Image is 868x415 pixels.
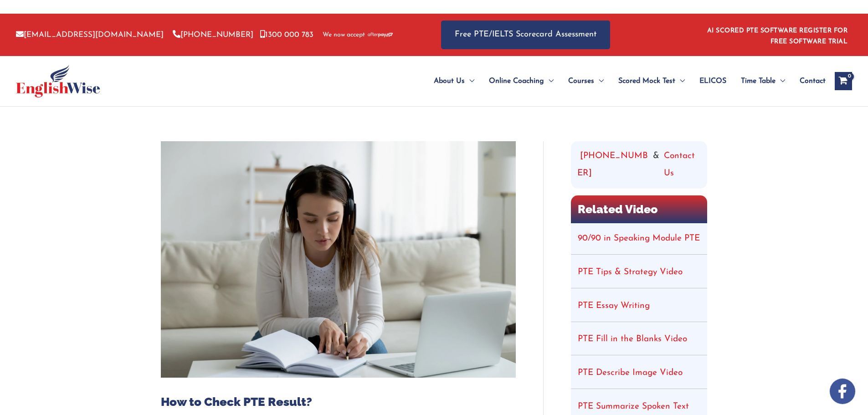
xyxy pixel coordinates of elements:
h1: How to Check PTE Result? [161,395,516,409]
span: Scored Mock Test [618,65,675,97]
span: Menu Toggle [675,65,685,97]
a: PTE Describe Image Video [578,369,683,377]
span: ELICOS [699,65,726,97]
span: Online Coaching [489,65,544,97]
div: & [577,148,701,182]
img: white-facebook.png [830,379,855,404]
a: AI SCORED PTE SOFTWARE REGISTER FOR FREE SOFTWARE TRIAL [707,27,848,45]
a: Scored Mock TestMenu Toggle [611,65,692,97]
span: Time Table [741,65,776,97]
a: [PHONE_NUMBER] [173,31,253,39]
span: Menu Toggle [465,65,474,97]
img: cropped-ew-logo [16,65,100,97]
a: Online CoachingMenu Toggle [482,65,561,97]
a: [EMAIL_ADDRESS][DOMAIN_NAME] [16,31,164,39]
a: Contact Us [664,148,700,182]
img: Afterpay-Logo [368,32,393,37]
a: 1300 000 783 [260,31,313,39]
span: Menu Toggle [776,65,785,97]
aside: Header Widget 1 [702,20,852,50]
a: PTE Tips & Strategy Video [578,268,683,277]
h2: Related Video [571,195,707,223]
a: PTE Essay Writing [578,302,650,310]
span: Menu Toggle [544,65,554,97]
a: Contact [792,65,826,97]
a: Time TableMenu Toggle [734,65,792,97]
span: Menu Toggle [594,65,604,97]
a: CoursesMenu Toggle [561,65,611,97]
a: [PHONE_NUMBER] [577,148,649,182]
span: We now accept [323,31,365,40]
a: ELICOS [692,65,734,97]
a: PTE Fill in the Blanks Video [578,335,687,343]
nav: Site Navigation: Main Menu [412,65,826,97]
a: About UsMenu Toggle [426,65,482,97]
span: About Us [434,65,465,97]
a: 90/90 in Speaking Module PTE [578,234,700,243]
a: Free PTE/IELTS Scorecard Assessment [441,20,610,49]
span: Contact [800,65,826,97]
span: Courses [568,65,594,97]
a: View Shopping Cart, empty [835,72,852,90]
a: PTE Summarize Spoken Text [578,402,689,411]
